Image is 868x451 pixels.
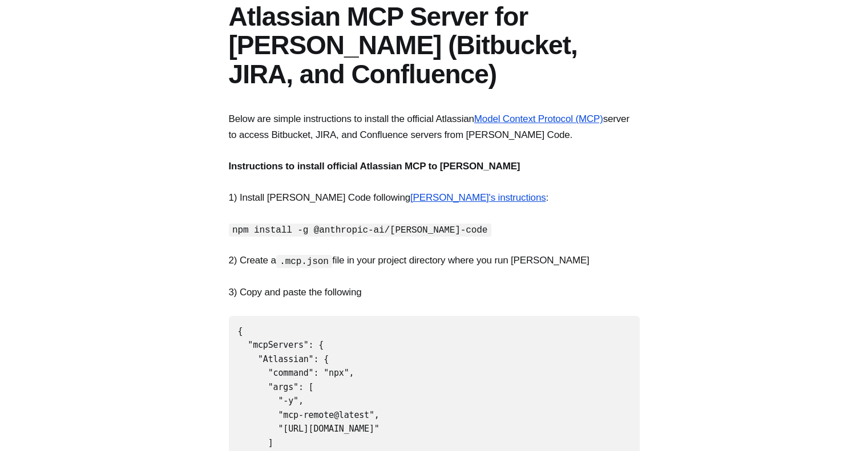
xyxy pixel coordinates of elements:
[474,113,603,124] a: Model Context Protocol (MCP)
[276,255,333,268] code: .mcp.json
[229,224,491,237] code: npm install -g @anthropic-ai/[PERSON_NAME]-code
[229,190,640,205] p: 1) Install [PERSON_NAME] Code following :
[229,111,640,142] p: Below are simple instructions to install the official Atlassian server to access Bitbucket, JIRA,...
[229,161,520,172] strong: Instructions to install official Atlassian MCP to [PERSON_NAME]
[410,192,546,203] a: [PERSON_NAME]'s instructions
[229,285,640,300] p: 3) Copy and paste the following
[229,253,640,268] p: 2) Create a file in your project directory where you run [PERSON_NAME]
